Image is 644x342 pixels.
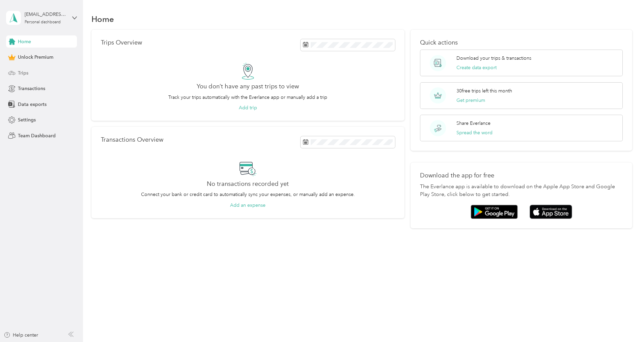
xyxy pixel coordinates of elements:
[168,94,327,101] p: Track your trips automatically with the Everlance app or manually add a trip
[606,304,644,342] iframe: Everlance-gr Chat Button Frame
[25,20,61,24] div: Personal dashboard
[18,116,36,123] span: Settings
[420,39,623,46] p: Quick actions
[471,205,518,219] img: Google play
[18,54,53,61] span: Unlock Premium
[91,16,114,23] h1: Home
[18,101,47,108] span: Data exports
[530,205,572,219] img: App store
[230,202,265,209] button: Add an expense
[4,332,38,339] button: Help center
[25,11,67,18] div: [EMAIL_ADDRESS][DOMAIN_NAME]
[18,69,28,77] span: Trips
[420,183,623,199] p: The Everlance app is available to download on the Apple App Store and Google Play Store, click be...
[207,180,289,188] h2: No transactions recorded yet
[456,87,512,94] p: 30 free trips left this month
[456,64,497,71] button: Create data export
[141,191,355,198] p: Connect your bank or credit card to automatically sync your expenses, or manually add an expense.
[456,120,491,127] p: Share Everlance
[456,129,493,136] button: Spread the word
[197,83,299,90] h2: You don’t have any past trips to view
[18,85,45,92] span: Transactions
[18,38,31,45] span: Home
[239,104,257,111] button: Add trip
[101,136,163,143] p: Transactions Overview
[420,172,623,179] p: Download the app for free
[456,97,485,104] button: Get premium
[101,39,142,46] p: Trips Overview
[18,132,56,139] span: Team Dashboard
[456,55,531,62] p: Download your trips & transactions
